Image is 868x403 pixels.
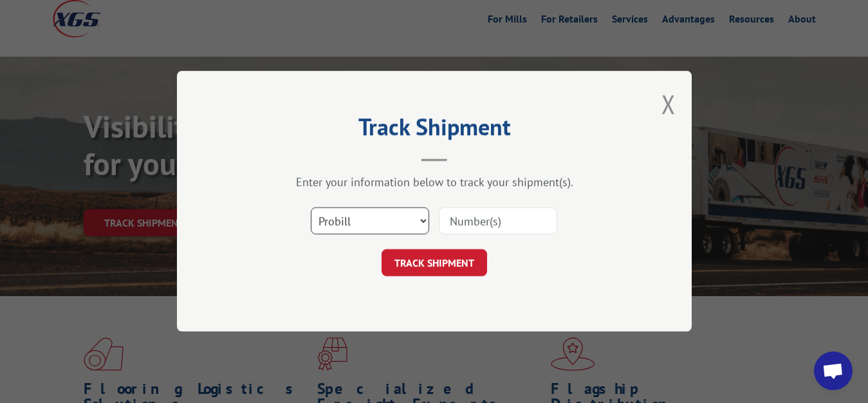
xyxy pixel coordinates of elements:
button: Close modal [661,87,676,121]
div: Enter your information below to track your shipment(s). [241,175,627,190]
h2: Track Shipment [241,118,627,142]
button: TRACK SHIPMENT [382,250,487,277]
div: Open chat [814,351,853,390]
input: Number(s) [439,208,557,235]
